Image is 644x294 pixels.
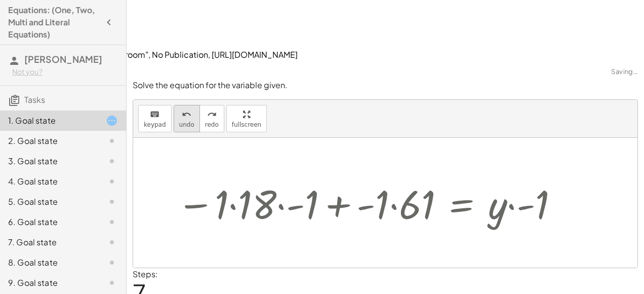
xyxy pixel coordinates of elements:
[24,94,45,105] span: Tasks
[8,175,90,188] div: 4. Goal state
[106,135,118,147] i: Task not started.
[8,135,90,147] div: 2. Goal state
[8,256,90,269] div: 8. Goal state
[8,236,90,248] div: 7. Goal state
[150,108,159,121] i: keyboard
[106,115,118,127] i: Task started.
[106,175,118,188] i: Task not started.
[179,121,194,128] span: undo
[12,67,118,77] div: Not you?
[174,105,200,132] button: undoundo
[226,105,267,132] button: fullscreen
[133,80,638,91] p: Solve the equation for the variable given.
[106,196,118,208] i: Task not started.
[207,108,217,121] i: redo
[199,105,224,132] button: redoredo
[8,155,90,167] div: 3. Goal state
[106,216,118,228] i: Task not started.
[106,236,118,248] i: Task not started.
[611,67,638,77] span: Saving…
[182,108,191,121] i: undo
[138,105,172,132] button: keyboardkeypad
[8,277,90,289] div: 9. Goal state
[106,256,118,269] i: Task not started.
[144,121,166,128] span: keypad
[106,155,118,167] i: Task not started.
[8,115,90,127] div: 1. Goal state
[232,121,261,128] span: fullscreen
[205,121,219,128] span: redo
[8,4,100,41] h4: Equations: (One, Two, Multi and Literal Equations)
[8,216,90,228] div: 6. Goal state
[24,53,102,65] span: [PERSON_NAME]
[133,269,158,279] label: Steps:
[8,196,90,208] div: 5. Goal state
[106,277,118,289] i: Task not started.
